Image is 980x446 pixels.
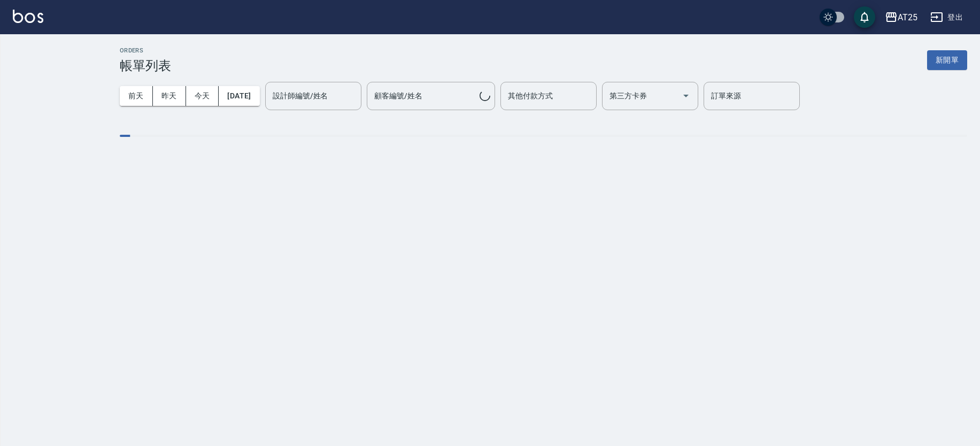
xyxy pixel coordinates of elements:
button: 登出 [926,7,967,27]
h3: 帳單列表 [120,58,171,73]
button: 前天 [120,86,153,106]
button: Open [677,87,695,104]
button: 今天 [186,86,219,106]
button: AT25 [881,6,922,28]
button: save [854,6,875,28]
button: 新開單 [927,50,967,70]
img: Logo [13,10,43,23]
button: 昨天 [153,86,186,106]
button: [DATE] [219,86,259,106]
h2: ORDERS [120,47,171,54]
a: 新開單 [927,55,967,65]
div: AT25 [898,11,917,24]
